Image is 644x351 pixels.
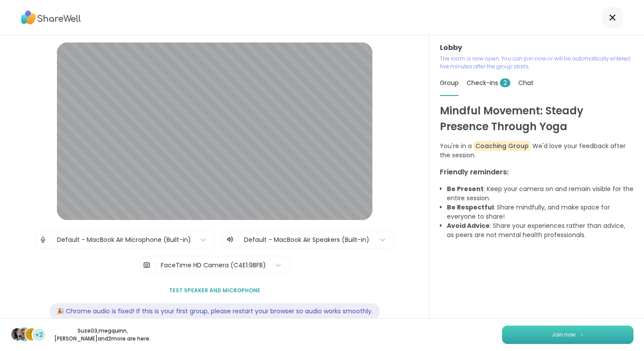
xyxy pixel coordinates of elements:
div: FaceTime HD Camera (C4E1:9BFB) [161,261,266,270]
span: S [29,329,34,340]
img: ShareWell Logo [21,7,81,28]
img: ShareWell Logomark [579,332,584,337]
span: +2 [35,330,43,340]
b: Be Respectful [447,203,494,212]
div: Default - MacBook Air Microphone (Built-in) [57,235,191,245]
img: megquinn [18,328,31,340]
img: Microphone [39,231,47,248]
span: Coaching Group [474,141,531,151]
span: Chat [518,78,534,87]
li: : Share your experiences rather than advice, as peers are not mental health professionals. [447,221,633,240]
li: : Share mindfully, and make space for everyone to share! [447,203,633,221]
span: Check-ins [467,78,510,87]
h3: Lobby [440,43,633,53]
button: Test speaker and microphone [166,281,264,300]
div: 🎉 Chrome audio is fixed! If this is your first group, please restart your browser so audio works ... [50,303,380,319]
p: The room is now open. You can join now or will be automatically entered five minutes after the gr... [440,55,633,71]
b: Be Present [447,184,484,193]
span: 2 [500,78,510,87]
p: Suze03 , megquinn , [PERSON_NAME] and 2 more are here. [53,327,152,343]
span: Join now [552,331,576,339]
span: | [154,256,156,274]
span: | [237,234,240,245]
button: Join now [502,326,633,344]
img: Suze03 [11,328,24,340]
span: | [50,231,53,248]
li: : Keep your camera on and remain visible for the entire session. [447,184,633,203]
img: Camera [143,256,151,274]
h1: Mindful Movement: Steady Presence Through Yoga [440,103,633,135]
span: Test speaker and microphone [169,287,260,294]
h3: Friendly reminders: [440,167,633,177]
p: You're in a We'd love your feedback after the session. [440,142,633,160]
b: Avoid Advice [447,221,490,230]
span: Group [440,78,459,87]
